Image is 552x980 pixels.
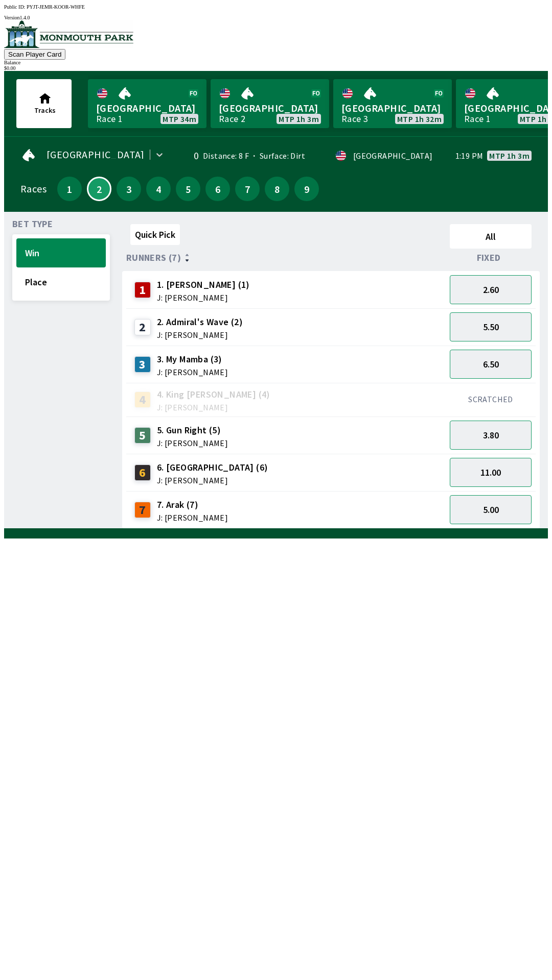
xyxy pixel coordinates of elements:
[34,106,56,115] span: Tracks
[4,20,133,48] img: venue logo
[163,115,196,123] span: MTP 34m
[157,388,270,401] span: 4. King [PERSON_NAME] (4)
[134,282,151,298] div: 1
[454,231,527,242] span: All
[4,65,548,71] div: $ 0.00
[450,224,532,249] button: All
[27,4,85,10] span: PYJT-JEMR-KOOR-WHFE
[96,115,123,123] div: Race 1
[450,394,532,404] div: SCRATCHED
[157,331,243,339] span: J: [PERSON_NAME]
[238,185,257,192] span: 7
[119,185,139,192] span: 3
[135,229,175,240] span: Quick Pick
[130,224,180,245] button: Quick Pick
[20,185,47,193] div: Races
[157,315,243,329] span: 2. Admiral's Wave (2)
[455,152,484,160] span: 1:19 PM
[489,152,530,160] span: MTP 1h 3m
[267,185,287,192] span: 8
[297,185,316,192] span: 9
[483,284,499,296] span: 2.60
[208,185,227,192] span: 6
[450,350,532,379] button: 6.50
[341,102,444,115] span: [GEOGRAPHIC_DATA]
[4,15,548,20] div: Version 1.4.0
[219,102,321,115] span: [GEOGRAPHIC_DATA]
[333,79,452,128] a: [GEOGRAPHIC_DATA]Race 3MTP 1h 32m
[265,177,289,201] button: 8
[117,177,141,201] button: 3
[25,247,97,259] span: Win
[134,391,151,408] div: 4
[480,467,501,478] span: 11.00
[249,151,305,161] span: Surface: Dirt
[16,79,72,128] button: Tracks
[176,177,200,201] button: 5
[353,152,433,160] div: [GEOGRAPHIC_DATA]
[134,319,151,335] div: 2
[279,115,319,123] span: MTP 1h 3m
[12,220,53,228] span: Bet Type
[88,79,206,128] a: [GEOGRAPHIC_DATA]Race 1MTP 34m
[134,427,151,444] div: 5
[157,353,228,366] span: 3. My Mamba (3)
[157,293,250,302] span: J: [PERSON_NAME]
[205,177,230,201] button: 6
[60,185,79,192] span: 1
[157,461,268,474] span: 6. [GEOGRAPHIC_DATA] (6)
[87,177,111,201] button: 2
[450,312,532,341] button: 5.50
[157,368,228,376] span: J: [PERSON_NAME]
[483,358,499,370] span: 6.50
[25,276,97,288] span: Place
[4,49,65,60] button: Scan Player Card
[450,458,532,487] button: 11.00
[4,60,548,65] div: Balance
[178,185,198,192] span: 5
[446,253,536,263] div: Fixed
[235,177,260,201] button: 7
[450,421,532,450] button: 3.80
[483,321,499,333] span: 5.50
[464,115,491,123] div: Race 1
[157,424,228,437] span: 5. Gun Right (5)
[483,504,499,516] span: 5.00
[134,356,151,373] div: 3
[16,267,106,297] button: Place
[16,238,106,267] button: Win
[134,464,151,481] div: 6
[157,403,270,411] span: J: [PERSON_NAME]
[450,495,532,524] button: 5.00
[157,513,228,522] span: J: [PERSON_NAME]
[126,254,181,262] span: Runners (7)
[157,278,250,291] span: 1. [PERSON_NAME] (1)
[203,151,249,161] span: Distance: 8 F
[477,254,501,262] span: Fixed
[149,185,168,192] span: 4
[211,79,329,128] a: [GEOGRAPHIC_DATA]Race 2MTP 1h 3m
[134,502,151,518] div: 7
[57,177,82,201] button: 1
[483,429,499,441] span: 3.80
[157,498,228,511] span: 7. Arak (7)
[450,275,532,304] button: 2.60
[157,439,228,447] span: J: [PERSON_NAME]
[341,115,368,123] div: Race 3
[47,151,145,159] span: [GEOGRAPHIC_DATA]
[96,102,198,115] span: [GEOGRAPHIC_DATA]
[181,152,199,160] div: 0
[126,253,446,263] div: Runners (7)
[294,177,319,201] button: 9
[157,476,268,484] span: J: [PERSON_NAME]
[146,177,171,201] button: 4
[90,186,108,191] span: 2
[219,115,245,123] div: Race 2
[4,4,548,10] div: Public ID:
[397,115,442,123] span: MTP 1h 32m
